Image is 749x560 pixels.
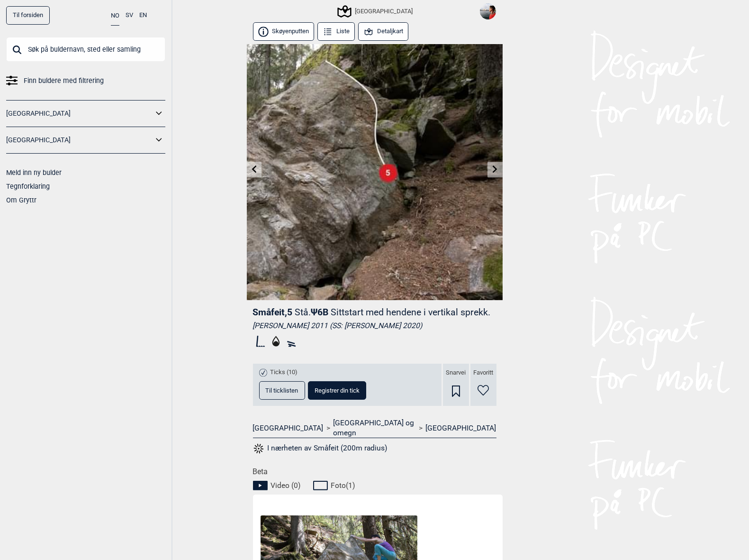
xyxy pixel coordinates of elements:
[6,107,153,120] a: [GEOGRAPHIC_DATA]
[126,6,133,25] button: SV
[6,37,165,62] input: Søk på buldernavn, sted eller samling
[253,307,293,318] span: Småfeit , 5
[253,423,324,433] a: [GEOGRAPHIC_DATA]
[315,387,360,394] span: Registrer din tick
[6,183,50,190] a: Tegnforklaring
[473,369,493,377] span: Favoritt
[331,481,355,490] span: Foto ( 1 )
[317,22,355,41] button: Liste
[253,442,388,455] button: I nærheten av Småfeit (200m radius)
[358,22,409,41] button: Detaljkart
[295,307,311,318] p: Stå.
[266,387,298,394] span: Til ticklisten
[24,74,104,88] span: Finn buldere med filtrering
[334,418,416,438] a: [GEOGRAPHIC_DATA] og omegn
[480,3,496,19] img: 96237517 3053624591380607 2383231920386342912 n
[443,364,469,406] div: Snarvei
[6,196,36,204] a: Om Gryttr
[139,6,147,25] button: EN
[6,133,153,147] a: [GEOGRAPHIC_DATA]
[253,321,496,330] div: [PERSON_NAME] 2011 (SS: [PERSON_NAME] 2020)
[259,381,305,400] button: Til ticklisten
[311,307,491,318] span: Ψ 6B
[253,22,315,41] button: Skøyenputten
[247,44,503,300] img: Smafeit 200422
[339,6,413,17] div: [GEOGRAPHIC_DATA]
[308,381,366,400] button: Registrer din tick
[426,423,496,433] a: [GEOGRAPHIC_DATA]
[331,307,491,318] p: Sittstart med hendene i vertikal sprekk.
[6,6,50,25] a: Til forsiden
[6,169,62,176] a: Meld inn ny bulder
[6,74,165,88] a: Finn buldere med filtrering
[111,6,119,26] button: NO
[253,418,496,438] nav: > >
[271,481,301,490] span: Video ( 0 )
[271,368,298,376] span: Ticks (10)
